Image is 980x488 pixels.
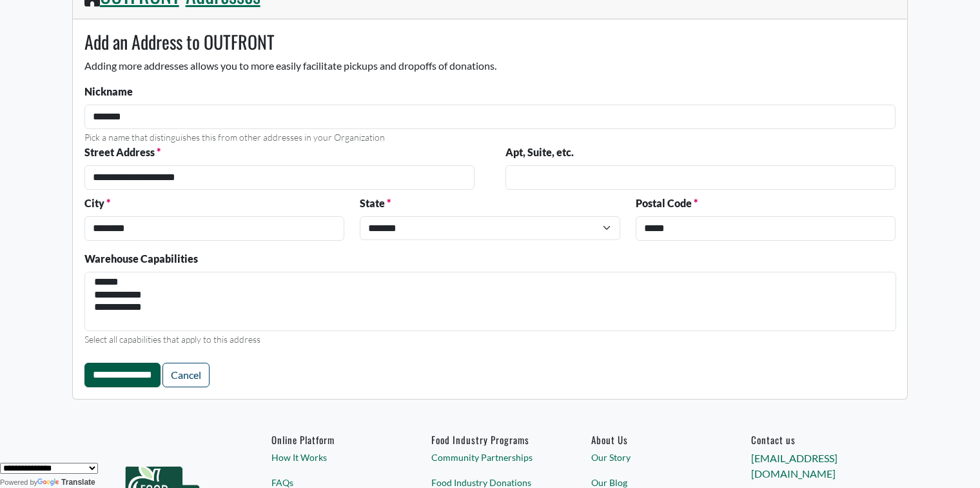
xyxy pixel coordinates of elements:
[751,434,869,445] h6: Contact us
[84,145,161,160] label: Street Address
[271,451,389,464] a: How It Works
[84,196,110,211] label: City
[84,31,896,53] h3: Add an Address to OUTFRONT
[636,196,698,211] label: Postal Code
[84,132,385,143] small: Pick a name that distinguishes this from other addresses in your Organization
[271,434,389,445] h6: Online Platform
[84,334,260,345] small: Select all capabilities that apply to this address
[591,451,709,464] a: Our Story
[431,451,549,464] a: Community Partnerships
[505,145,574,160] label: Apt, Suite, etc.
[431,434,549,445] h6: Food Industry Programs
[162,363,210,387] a: Cancel
[360,196,391,211] label: State
[84,84,133,99] label: Nickname
[37,478,61,487] img: Google Translate
[591,434,709,445] a: About Us
[751,452,838,480] a: [EMAIL_ADDRESS][DOMAIN_NAME]
[84,251,198,267] label: Warehouse Capabilities
[37,478,95,487] a: Translate
[84,58,896,74] p: Adding more addresses allows you to more easily facilitate pickups and dropoffs of donations.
